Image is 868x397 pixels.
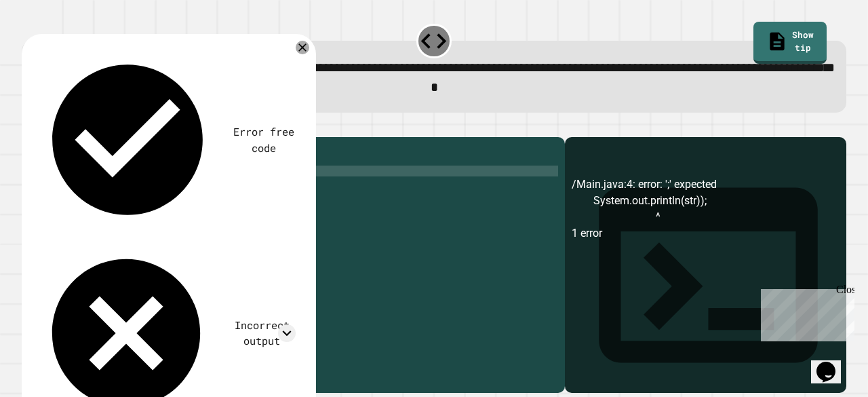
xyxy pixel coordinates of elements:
iframe: chat widget [755,284,854,341]
div: Chat with us now!Close [5,5,94,86]
a: Show tip [753,22,827,64]
div: /Main.java:4: error: ';' expected System.out.println(str)); ^ 1 error [572,176,840,392]
div: Incorrect output [229,318,296,349]
iframe: chat widget [811,343,854,383]
div: Error free code [231,124,295,155]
